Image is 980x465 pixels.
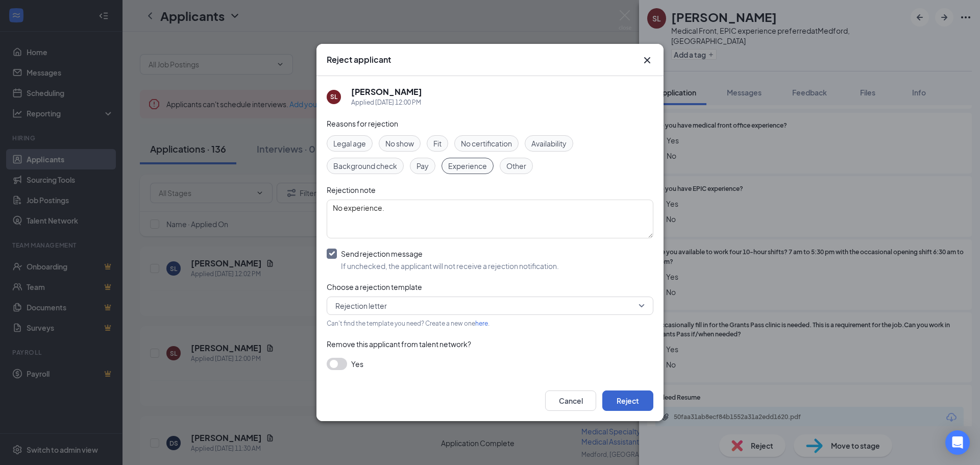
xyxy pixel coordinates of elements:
button: Cancel [545,390,596,411]
button: Reject [602,390,653,411]
span: Pay [416,160,429,172]
span: Reasons for rejection [327,119,398,128]
span: Legal age [333,138,366,149]
span: Remove this applicant from talent network? [327,339,471,349]
span: Background check [333,160,397,172]
span: Experience [448,160,487,172]
span: Fit [433,138,442,149]
span: Choose a rejection template [327,282,422,291]
span: Availability [531,138,567,149]
span: Other [506,160,526,172]
span: Rejection letter [335,298,387,313]
span: No show [385,138,414,149]
svg: Cross [641,54,653,66]
a: here [475,320,488,327]
div: Applied [DATE] 12:00 PM [351,97,422,108]
button: Close [641,54,653,66]
span: No certification [461,138,512,149]
h5: [PERSON_NAME] [351,86,422,97]
span: Rejection note [327,185,376,194]
div: SL [330,92,337,101]
span: Can't find the template you need? Create a new one . [327,320,489,327]
h3: Reject applicant [327,54,391,65]
textarea: No experience. [327,200,653,238]
div: Open Intercom Messenger [945,430,970,455]
span: Yes [351,358,363,370]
